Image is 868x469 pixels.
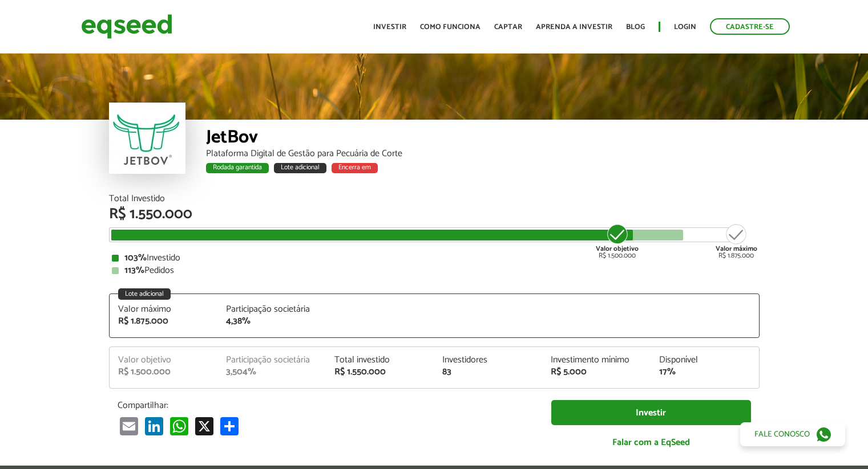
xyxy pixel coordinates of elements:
[442,356,534,365] div: Investidores
[551,431,751,454] a: Falar com a EqSeed
[551,368,642,377] div: R$ 5.000
[659,356,750,365] div: Disponível
[226,356,317,365] div: Participação societária
[494,23,522,31] a: Captar
[551,356,642,365] div: Investimento mínimo
[118,305,209,314] div: Valor máximo
[420,23,481,31] a: Como funciona
[551,400,751,426] a: Investir
[332,163,378,173] div: Encerra em
[596,223,639,259] div: R$ 1.500.000
[536,23,612,31] a: Aprenda a investir
[334,368,426,377] div: R$ 1.550.000
[81,11,172,42] img: EqSeed
[206,163,269,173] div: Rodada garantida
[118,356,209,365] div: Valor objetivo
[716,223,757,259] div: R$ 1.875.000
[740,422,845,446] a: Fale conosco
[112,254,757,263] div: Investido
[124,263,144,278] strong: 113%
[118,368,209,377] div: R$ 1.500.000
[716,243,757,254] strong: Valor máximo
[710,18,790,35] a: Cadastre-se
[193,417,216,435] a: X
[109,194,760,203] div: Total Investido
[226,317,317,326] div: 4,38%
[143,417,165,435] a: LinkedIn
[659,368,750,377] div: 17%
[218,417,241,435] a: Compartilhar
[626,23,645,31] a: Blog
[596,243,639,254] strong: Valor objetivo
[373,23,406,31] a: Investir
[118,400,534,411] p: Compartilhar:
[442,368,534,377] div: 83
[206,149,760,158] div: Plataforma Digital de Gestão para Pecuária de Corte
[226,368,317,377] div: 3,504%
[118,288,171,300] div: Lote adicional
[334,356,426,365] div: Total investido
[109,207,760,222] div: R$ 1.550.000
[118,317,209,326] div: R$ 1.875.000
[674,23,696,31] a: Login
[124,250,147,266] strong: 103%
[274,163,326,173] div: Lote adicional
[168,417,191,435] a: WhatsApp
[226,305,317,314] div: Participação societária
[112,266,757,275] div: Pedidos
[118,417,140,435] a: Email
[206,128,760,149] div: JetBov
